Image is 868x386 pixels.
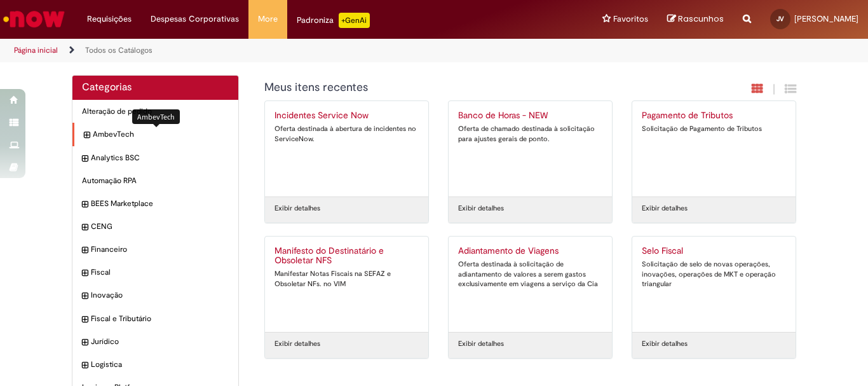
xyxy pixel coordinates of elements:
h2: Banco de Horas - NEW [458,111,602,121]
a: Exibir detalhes [458,339,504,349]
div: AmbevTech [132,109,180,124]
i: expandir categoria Inovação [82,290,88,303]
div: expandir categoria Inovação Inovação [72,284,238,307]
div: expandir categoria AmbevTech AmbevTech [72,123,238,146]
h2: Manifesto do Destinatário e Obsoletar NFS [275,246,419,266]
h2: Selo Fiscal [642,246,786,256]
div: expandir categoria BEES Marketplace BEES Marketplace [72,192,238,216]
h2: Adiantamento de Viagens [458,246,602,256]
span: Rascunhos [678,13,724,25]
h2: Categorias [82,82,229,93]
span: Requisições [87,13,132,25]
div: Automação RPA [72,169,238,193]
div: expandir categoria Fiscal e Tributário Fiscal e Tributário [72,307,238,331]
h2: Incidentes Service Now [275,111,419,121]
span: [PERSON_NAME] [794,13,858,24]
a: Banco de Horas - NEW Oferta de chamado destinada à solicitação para ajustes gerais de ponto. [449,101,612,196]
a: Selo Fiscal Solicitação de selo de novas operações, inovações, operações de MKT e operação triang... [632,237,796,332]
i: expandir categoria Financeiro [82,244,88,257]
ul: Trilhas de página [10,39,569,62]
span: Favoritos [613,13,648,25]
span: More [258,13,278,25]
a: Manifesto do Destinatário e Obsoletar NFS Manifestar Notas Fiscais na SEFAZ e Obsoletar NFs. no VIM [265,237,428,332]
div: Oferta de chamado destinada à solicitação para ajustes gerais de ponto. [458,124,602,144]
i: expandir categoria CENG [82,221,88,234]
a: Página inicial [14,45,58,55]
span: Alteração de pedido [82,106,229,117]
span: AmbevTech [93,129,229,140]
span: Financeiro [91,244,229,255]
span: CENG [91,221,229,232]
span: Fiscal [91,267,229,278]
a: Pagamento de Tributos Solicitação de Pagamento de Tributos [632,101,796,196]
i: expandir categoria Logistica [82,359,88,372]
a: Exibir detalhes [275,339,320,349]
a: Todos os Catálogos [85,45,153,55]
span: | [773,82,775,97]
div: Padroniza [297,13,370,28]
div: Alteração de pedido [72,100,238,123]
i: Exibição em cartão [752,83,763,95]
i: expandir categoria BEES Marketplace [82,198,88,211]
a: Exibir detalhes [642,203,688,214]
div: expandir categoria Analytics BSC Analytics BSC [72,146,238,170]
a: Incidentes Service Now Oferta destinada à abertura de incidentes no ServiceNow. [265,101,428,196]
h2: Pagamento de Tributos [642,111,786,121]
span: Analytics BSC [91,153,229,163]
i: Exibição de grade [785,83,796,95]
h1: {"description":"","title":"Meus itens recentes"} Categoria [264,81,659,94]
i: expandir categoria Jurídico [82,336,88,349]
span: Fiscal e Tributário [91,314,229,324]
i: expandir categoria Fiscal e Tributário [82,314,88,326]
div: Manifestar Notas Fiscais na SEFAZ e Obsoletar NFs. no VIM [275,269,419,289]
img: ServiceNow [1,6,67,32]
div: expandir categoria Financeiro Financeiro [72,238,238,261]
div: Solicitação de Pagamento de Tributos [642,124,786,134]
i: expandir categoria Analytics BSC [82,153,88,165]
span: Despesas Corporativas [151,13,239,25]
a: Rascunhos [667,13,724,25]
i: expandir categoria Fiscal [82,267,88,280]
span: Jurídico [91,336,229,347]
div: expandir categoria Logistica Logistica [72,353,238,376]
span: Inovação [91,290,229,301]
a: Adiantamento de Viagens Oferta destinada à solicitação de adiantamento de valores a serem gastos ... [449,237,612,332]
div: Solicitação de selo de novas operações, inovações, operações de MKT e operação triangular [642,259,786,289]
span: BEES Marketplace [91,198,229,209]
p: +GenAi [339,13,370,28]
div: expandir categoria Fiscal Fiscal [72,261,238,284]
div: expandir categoria CENG CENG [72,215,238,238]
span: JV [776,15,784,23]
div: Oferta destinada à solicitação de adiantamento de valores a serem gastos exclusivamente em viagen... [458,259,602,289]
div: Oferta destinada à abertura de incidentes no ServiceNow. [275,124,419,144]
span: Logistica [91,359,229,370]
div: expandir categoria Jurídico Jurídico [72,330,238,354]
span: Automação RPA [82,176,229,186]
a: Exibir detalhes [642,339,688,349]
a: Exibir detalhes [458,203,504,214]
a: Exibir detalhes [275,203,320,214]
i: expandir categoria AmbevTech [84,129,90,142]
